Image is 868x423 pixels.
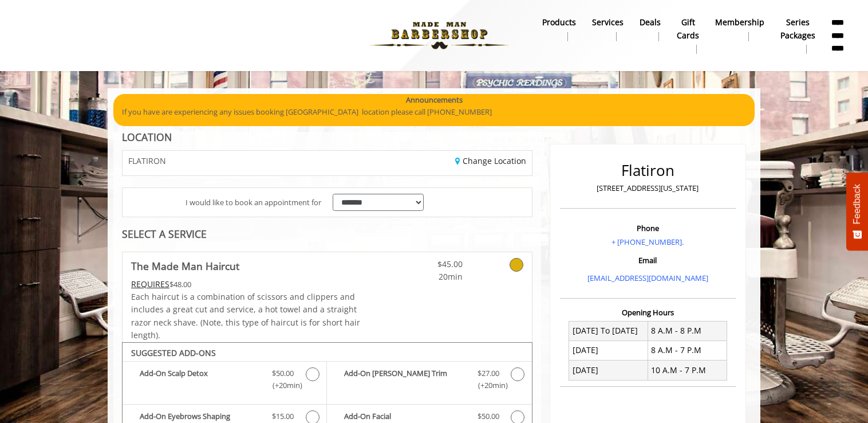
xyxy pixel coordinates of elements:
[852,184,862,224] span: Feedback
[648,340,727,360] td: 8 A.M - 7 P.M
[122,229,532,240] div: SELECT A SERVICE
[563,224,733,232] h3: Phone
[478,367,499,379] span: $27.00
[344,367,465,391] b: Add-On [PERSON_NAME] Trim
[140,367,261,391] b: Add-On Scalp Detox
[361,4,518,67] img: Made Man Barbershop logo
[632,14,669,44] a: DealsDeals
[563,256,733,264] h3: Email
[266,379,300,391] span: (+20min )
[563,162,733,179] h2: Flatiron
[780,16,815,42] b: Series packages
[669,14,707,57] a: Gift cardsgift cards
[395,271,463,283] span: 20min
[131,279,169,289] span: This service needs some Advance to be paid before we block your appointment
[772,14,823,57] a: Series packagesSeries packages
[569,321,648,340] td: [DATE] To [DATE]
[478,410,499,422] span: $50.00
[569,361,648,380] td: [DATE]
[677,16,699,42] b: gift cards
[406,94,463,106] b: Announcements
[846,173,868,250] button: Feedback - Show survey
[131,291,360,340] span: Each haircut is a combination of scissors and clippers and includes a great cut and service, a ho...
[611,237,684,247] a: + [PHONE_NUMBER].
[131,347,216,358] b: SUGGESTED ADD-ONS
[648,321,727,340] td: 8 A.M - 8 P.M
[534,14,584,44] a: Productsproducts
[131,278,361,291] div: $48.00
[560,308,736,316] h3: Opening Hours
[122,130,172,144] b: LOCATION
[587,273,708,283] a: [EMAIL_ADDRESS][DOMAIN_NAME]
[186,197,321,209] span: I would like to book an appointment for
[640,16,661,29] b: Deals
[122,106,746,118] p: If you have are experiencing any issues booking [GEOGRAPHIC_DATA] location please call [PHONE_NUM...
[569,340,648,360] td: [DATE]
[707,14,772,44] a: MembershipMembership
[272,367,294,379] span: $50.00
[128,367,321,394] label: Add-On Scalp Detox
[272,410,294,422] span: $15.00
[584,14,632,44] a: ServicesServices
[648,361,727,380] td: 10 A.M - 7 P.M
[333,367,526,394] label: Add-On Beard Trim
[542,16,576,29] b: products
[128,156,166,165] span: FLATIRON
[471,379,505,391] span: (+20min )
[563,182,733,194] p: [STREET_ADDRESS][US_STATE]
[715,16,764,29] b: Membership
[455,155,526,166] a: Change Location
[395,258,463,271] span: $45.00
[131,258,239,274] b: The Made Man Haircut
[592,16,624,29] b: Services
